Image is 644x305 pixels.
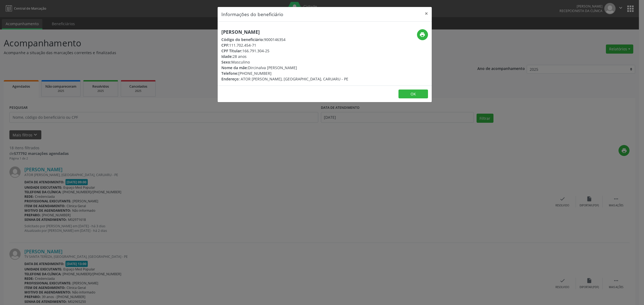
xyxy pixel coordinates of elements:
div: 28 anos [221,54,348,59]
button: OK [398,90,428,99]
span: Endereço: [221,76,240,81]
h5: [PERSON_NAME] [221,29,348,35]
span: Telefone: [221,71,238,76]
span: Código do beneficiário: [221,37,264,42]
div: 166.791.304-25 [221,48,348,54]
div: 9000146354 [221,37,348,42]
span: CPF: [221,43,229,48]
button: Close [421,7,432,20]
span: Sexo: [221,59,231,65]
span: ATOR [PERSON_NAME], [GEOGRAPHIC_DATA], CARUARU - PE [241,76,348,81]
span: Idade: [221,54,233,59]
div: Dircinalva [PERSON_NAME] [221,65,348,70]
i: print [419,32,425,38]
span: CPF Titular: [221,48,242,53]
button: print [417,29,428,40]
span: Nome da mãe: [221,65,248,70]
div: Masculino [221,59,348,65]
h5: Informações do beneficiário [221,11,283,18]
div: [PHONE_NUMBER] [221,70,348,76]
div: 111.702.454-71 [221,42,348,48]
